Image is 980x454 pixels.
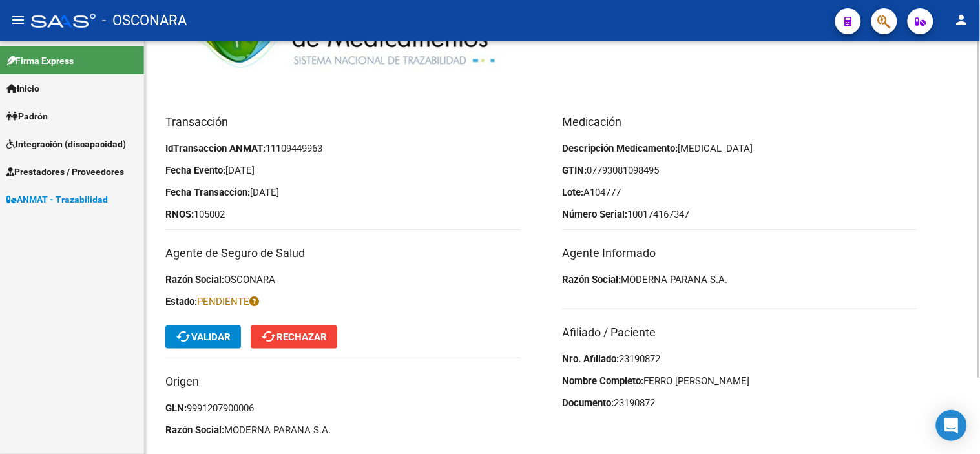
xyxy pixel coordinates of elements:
p: Lote: [563,185,918,200]
p: Nombre Completo: [563,374,918,388]
p: Número Serial: [563,207,918,222]
p: Nro. Afiliado: [563,352,918,366]
span: 23190872 [614,397,656,409]
span: 9991207900006 [187,402,254,414]
span: 105002 [194,209,225,220]
span: Validar [176,331,231,343]
span: [MEDICAL_DATA] [678,143,753,154]
div: Open Intercom Messenger [936,410,967,441]
span: 11109449963 [266,143,322,154]
span: FERRO [PERSON_NAME] [644,375,750,387]
span: 23190872 [620,353,661,365]
span: Firma Express [6,54,74,68]
span: Padrón [6,109,48,123]
p: IdTransaccion ANMAT: [165,141,521,156]
mat-icon: cached [176,329,191,344]
button: Rechazar [251,325,337,349]
p: RNOS: [165,207,521,222]
p: Razón Social: [165,273,521,287]
p: GLN: [165,401,521,415]
span: Inicio [6,81,39,96]
span: Prestadores / Proveedores [6,165,124,179]
button: Validar [165,325,241,349]
h3: Origen [165,373,521,391]
h3: Agente de Seguro de Salud [165,244,521,262]
p: Documento: [563,396,918,410]
p: Fecha Evento: [165,163,521,178]
span: MODERNA PARANA S.A. [621,274,728,285]
span: PENDIENTE [197,296,259,307]
h3: Agente Informado [563,244,918,262]
p: Descripción Medicamento: [563,141,918,156]
mat-icon: person [954,12,970,28]
span: 100174167347 [628,209,690,220]
span: Rechazar [261,331,327,343]
p: GTIN: [563,163,918,178]
p: Razón Social: [563,273,918,287]
span: OSCONARA [224,274,275,285]
span: [DATE] [225,165,255,176]
span: [DATE] [250,187,279,198]
span: A104777 [584,187,621,198]
span: Integración (discapacidad) [6,137,126,151]
p: Razón Social: [165,423,521,437]
span: - OSCONARA [102,6,187,35]
mat-icon: menu [10,12,26,28]
p: Estado: [165,294,521,309]
mat-icon: cached [261,329,276,344]
span: MODERNA PARANA S.A. [224,424,331,436]
p: Fecha Transaccion: [165,185,521,200]
h3: Medicación [563,113,918,131]
h3: Afiliado / Paciente [563,324,918,342]
h3: Transacción [165,113,521,131]
span: ANMAT - Trazabilidad [6,192,108,207]
span: 07793081098495 [587,165,660,176]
